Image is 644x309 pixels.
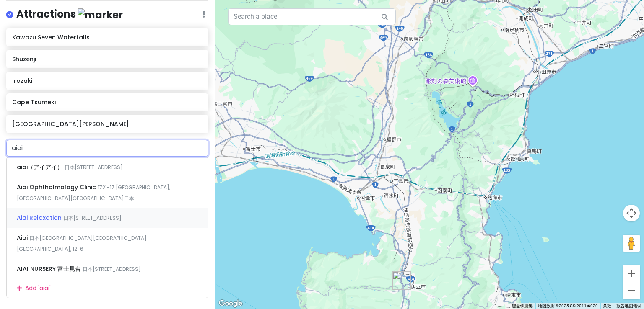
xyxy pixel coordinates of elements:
span: 日本[STREET_ADDRESS] [65,164,123,171]
span: Aiai Relaxation [17,214,63,222]
h6: Irozaki [12,77,202,85]
div: Shuzenji [392,271,411,290]
a: 在 Google 地图中打开此区域（会打开一个新窗口） [217,298,244,309]
h6: [GEOGRAPHIC_DATA][PERSON_NAME] [12,120,202,128]
span: Aiai Ophthalmology Clinic [17,183,98,191]
span: 1721-17 [GEOGRAPHIC_DATA], [GEOGRAPHIC_DATA][GEOGRAPHIC_DATA]日本 [17,184,170,202]
a: 条款（在新标签页中打开） [603,304,611,308]
input: Search a place [228,8,396,25]
span: 日本[GEOGRAPHIC_DATA][GEOGRAPHIC_DATA] [GEOGRAPHIC_DATA], 12−6 [17,234,147,252]
span: 日本[STREET_ADDRESS] [63,214,122,221]
h6: Kawazu Seven Waterfalls [12,33,202,41]
span: aiai（アイアイ） [17,163,65,171]
span: Aiai [17,234,29,242]
button: 放大 [623,265,640,282]
input: + Add place or address [6,140,208,157]
span: 日本[STREET_ADDRESS] [83,265,141,273]
button: 缩小 [623,282,640,299]
h6: Shuzenji [12,55,202,63]
img: marker [78,8,123,21]
span: 地图数据 ©2025 GS(2011)6020 [538,304,598,308]
img: Google [217,298,244,309]
div: Add ' aiai ' [7,279,208,298]
span: AIAI NURSERY 富士見台 [17,265,83,273]
button: 地图镜头控件 [623,205,640,221]
a: 报告地图错误 [616,304,641,308]
button: 将街景小人拖到地图上以打开街景 [623,235,640,252]
h6: Cape Tsumeki [12,98,202,106]
button: 键盘快捷键 [512,303,533,309]
h4: Attractions [16,8,123,21]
